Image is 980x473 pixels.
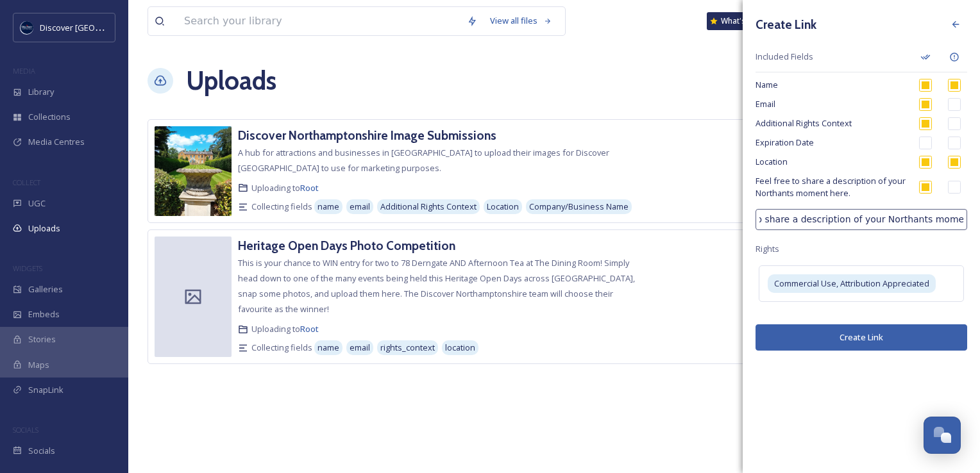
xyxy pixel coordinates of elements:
h3: Discover Northamptonshire Image Submissions [238,128,496,143]
span: Stories [28,333,56,345]
span: Name [756,79,909,91]
a: Heritage Open Days Photo Competition [238,236,455,255]
span: COLLECT [13,178,40,187]
button: Open Chat [924,417,961,454]
button: Create Link [756,324,967,351]
span: Collections [28,111,71,123]
span: location [445,342,475,354]
span: Maps [28,359,49,371]
span: Commercial Use, Attribution Appreciated [774,278,929,290]
span: UGC [28,197,46,210]
a: View all files [484,8,559,33]
span: Embeds [28,308,60,320]
span: SOCIALS [13,425,38,435]
input: Additional Field Name [756,209,967,230]
span: Galleries [28,283,63,295]
span: MEDIA [13,66,35,76]
span: This is your chance to WIN entry for two to 78 Derngate AND Afternoon Tea at The Dining Room! Sim... [238,257,635,315]
span: rights_context [380,342,435,354]
span: Company/Business Name [529,201,629,213]
input: Search your library [178,7,460,35]
span: email [350,342,370,354]
span: SnapLink [28,384,63,396]
img: Untitled%20design%20%282%29.png [21,21,33,34]
span: Discover [GEOGRAPHIC_DATA] [40,21,156,33]
a: Discover Northamptonshire Image Submissions [238,126,496,145]
span: A hub for attractions and businesses in [GEOGRAPHIC_DATA] to upload their images for Discover [GE... [238,147,609,174]
span: Rights [756,243,779,255]
span: Additional Rights Context [756,117,909,129]
span: Location [756,156,909,168]
span: name [317,342,339,354]
a: Uploads [186,62,276,100]
span: WIDGETS [13,263,42,273]
a: Root [300,182,319,194]
h3: Create Link [756,15,816,34]
span: Included Fields [756,51,909,63]
a: What's New [707,12,771,30]
h3: Heritage Open Days Photo Competition [238,238,455,253]
span: Uploading to [251,323,319,335]
span: Uploads [28,222,60,235]
span: Feel free to share a description of your Northants moment here. [756,175,909,199]
span: Additional Rights Context [380,201,477,213]
span: Collecting fields [251,342,312,354]
span: Email [756,98,909,110]
span: Uploading to [251,182,319,194]
span: Collecting fields [251,201,312,213]
a: Root [300,323,319,335]
span: Location [487,201,519,213]
span: name [317,201,339,213]
span: Expiration Date [756,137,909,149]
span: Media Centres [28,136,85,148]
span: Socials [28,445,55,457]
span: Library [28,86,54,98]
img: 7fcbe2fa-c947-44db-9443-e0c04a11ca0c.jpg [155,126,232,216]
span: email [350,201,370,213]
